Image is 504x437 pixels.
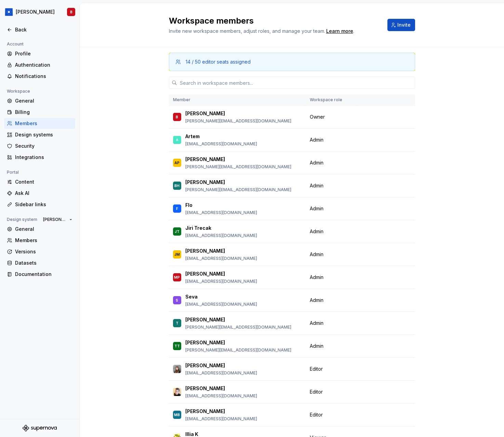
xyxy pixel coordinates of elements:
p: [PERSON_NAME] [185,110,225,117]
a: Back [4,24,75,35]
p: [EMAIL_ADDRESS][DOMAIN_NAME] [185,233,257,238]
svg: Supernova Logo [23,425,57,432]
div: Design system [4,215,40,224]
img: Jan Poisl [173,388,181,396]
div: B [176,114,178,120]
span: Admin [310,205,323,212]
div: Back [15,26,72,33]
p: [PERSON_NAME] [185,156,225,163]
div: Profile [15,50,72,57]
a: Members [4,235,75,246]
p: [EMAIL_ADDRESS][DOMAIN_NAME] [185,279,257,284]
a: Content [4,176,75,187]
div: MB [174,411,180,418]
span: Editor [310,366,323,372]
img: Aprile Elcich [173,365,181,373]
div: Ask AI [15,190,72,197]
p: [PERSON_NAME][EMAIL_ADDRESS][DOMAIN_NAME] [185,118,291,124]
span: . [325,29,354,34]
span: Admin [310,159,323,166]
span: Admin [310,251,323,258]
div: Documentation [15,271,72,278]
p: [EMAIL_ADDRESS][DOMAIN_NAME] [185,256,257,261]
a: Learn more [326,28,353,35]
a: Profile [4,48,75,59]
span: Admin [310,182,323,189]
span: Editor [310,411,323,418]
p: [PERSON_NAME][EMAIL_ADDRESS][DOMAIN_NAME] [185,164,291,170]
p: [PERSON_NAME] [185,339,225,346]
a: General [4,224,75,235]
a: Sidebar links [4,199,75,210]
span: Admin [310,274,323,281]
a: Notifications [4,71,75,82]
div: Billing [15,109,72,116]
span: Owner [310,114,325,120]
p: [PERSON_NAME] [185,316,225,323]
div: AP [174,159,180,166]
p: [EMAIL_ADDRESS][DOMAIN_NAME] [185,141,257,147]
div: Account [4,40,26,48]
th: Member [169,94,306,106]
input: Search in workspace members... [177,77,415,89]
span: Admin [310,297,323,304]
div: 14 / 50 editor seats assigned [186,58,251,65]
div: Datasets [15,260,72,266]
p: [PERSON_NAME][EMAIL_ADDRESS][DOMAIN_NAME] [185,325,291,330]
div: TT [174,343,180,349]
div: Security [15,143,72,149]
a: Datasets [4,257,75,268]
span: Admin [310,343,323,349]
a: Members [4,118,75,129]
div: JT [175,228,180,235]
a: Billing [4,107,75,118]
p: Jiri Trecak [185,225,211,231]
div: Portal [4,168,22,176]
div: Members [15,120,72,127]
p: [PERSON_NAME] [185,248,225,254]
span: Admin [310,228,323,235]
p: Seva [185,293,198,300]
p: [PERSON_NAME] [185,362,225,369]
p: [PERSON_NAME] [185,408,225,415]
div: Authentication [15,62,72,68]
p: [EMAIL_ADDRESS][DOMAIN_NAME] [185,393,257,399]
div: F [176,205,178,212]
a: Integrations [4,152,75,163]
div: General [15,97,72,104]
a: General [4,95,75,106]
span: [PERSON_NAME] [43,217,67,222]
div: Sidebar links [15,201,72,208]
a: Design systems [4,129,75,140]
div: Design systems [15,131,72,138]
div: BH [174,182,180,189]
img: Artem [173,136,181,144]
div: T [176,320,178,327]
div: S [176,297,178,304]
p: [EMAIL_ADDRESS][DOMAIN_NAME] [185,370,257,376]
button: [PERSON_NAME]B [1,4,78,19]
p: [EMAIL_ADDRESS][DOMAIN_NAME] [185,302,257,307]
div: Versions [15,248,72,255]
div: General [15,226,72,233]
div: Integrations [15,154,72,161]
div: MP [174,274,180,281]
p: [PERSON_NAME][EMAIL_ADDRESS][DOMAIN_NAME] [185,187,291,193]
img: 049812b6-2877-400d-9dc9-987621144c16.png [5,8,13,16]
p: [EMAIL_ADDRESS][DOMAIN_NAME] [185,210,257,215]
p: [PERSON_NAME] [185,270,225,277]
p: Flo [185,202,193,209]
div: Members [15,237,72,244]
a: Authentication [4,59,75,70]
div: Workspace [4,87,33,95]
h2: Workspace members [169,15,379,26]
p: [EMAIL_ADDRESS][DOMAIN_NAME] [185,416,257,422]
span: Admin [310,136,323,143]
div: B [70,9,72,15]
div: JM [174,251,180,258]
p: [PERSON_NAME] [185,385,225,392]
a: Security [4,141,75,151]
a: Versions [4,246,75,257]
